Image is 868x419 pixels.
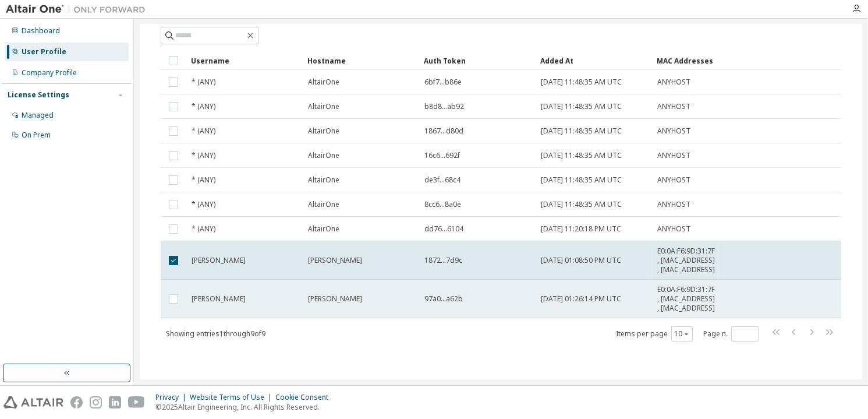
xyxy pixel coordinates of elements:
span: * (ANY) [192,151,215,160]
span: ANYHOST [657,200,690,209]
span: * (ANY) [192,224,215,234]
span: AltairOne [308,175,339,185]
span: 1867...d80d [424,126,463,136]
span: b8d8...ab92 [424,102,464,111]
span: ANYHOST [657,151,690,160]
div: On Prem [22,131,51,140]
span: [PERSON_NAME] [192,256,246,265]
span: [PERSON_NAME] [192,294,246,304]
span: AltairOne [308,151,339,160]
div: Hostname [307,51,414,70]
span: [DATE] 11:48:35 AM UTC [541,175,622,185]
div: MAC Addresses [657,51,714,70]
span: [PERSON_NAME] [308,256,362,265]
span: [DATE] 01:26:14 PM UTC [541,294,621,304]
span: AltairOne [308,126,339,136]
span: Items per page [616,326,693,341]
span: AltairOne [308,200,339,209]
span: [DATE] 11:48:35 AM UTC [541,126,622,136]
span: [PERSON_NAME] [308,294,362,304]
span: dd76...6104 [424,224,463,234]
span: 6bf7...b86e [424,78,462,87]
span: AltairOne [308,102,339,111]
img: altair_logo.svg [3,396,63,409]
div: User Profile [22,47,66,57]
span: [DATE] 11:20:18 PM UTC [541,224,621,234]
div: Auth Token [424,51,531,70]
span: 1872...7d9c [424,256,462,265]
span: * (ANY) [192,200,215,209]
span: [DATE] 11:48:35 AM UTC [541,151,622,160]
span: ANYHOST [657,102,690,111]
img: instagram.svg [90,396,102,409]
img: linkedin.svg [109,396,121,409]
span: * (ANY) [192,78,215,87]
p: © 2025 Altair Engineering, Inc. All Rights Reserved. [155,402,335,412]
span: 16c6...692f [424,151,460,160]
div: Username [191,51,298,70]
div: License Settings [8,90,69,100]
span: ANYHOST [657,175,690,185]
div: Dashboard [22,26,60,36]
div: Company Profile [22,68,77,78]
span: E0:0A:F6:9D:31:7F , [MAC_ADDRESS] , [MAC_ADDRESS] [657,285,715,313]
span: ANYHOST [657,126,690,136]
span: [DATE] 11:48:35 AM UTC [541,102,622,111]
div: Managed [22,111,54,120]
img: facebook.svg [70,396,83,409]
span: * (ANY) [192,126,215,136]
span: 8cc6...8a0e [424,200,461,209]
span: * (ANY) [192,102,215,111]
span: ANYHOST [657,78,690,87]
span: ANYHOST [657,224,690,234]
span: AltairOne [308,78,339,87]
span: de3f...68c4 [424,175,460,185]
img: Altair One [6,3,151,15]
span: * (ANY) [192,175,215,185]
div: Added At [540,51,647,70]
span: Page n. [703,326,759,341]
div: Cookie Consent [275,393,335,402]
span: Showing entries 1 through 9 of 9 [166,329,265,339]
img: youtube.svg [128,396,145,409]
button: 10 [674,329,690,339]
span: [DATE] 11:48:35 AM UTC [541,78,622,87]
span: AltairOne [308,224,339,234]
span: E0:0A:F6:9D:31:7F , [MAC_ADDRESS] , [MAC_ADDRESS] [657,247,715,274]
div: Privacy [155,393,190,402]
div: Website Terms of Use [190,393,275,402]
span: 97a0...a62b [424,294,463,304]
span: [DATE] 11:48:35 AM UTC [541,200,622,209]
span: [DATE] 01:08:50 PM UTC [541,256,621,265]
